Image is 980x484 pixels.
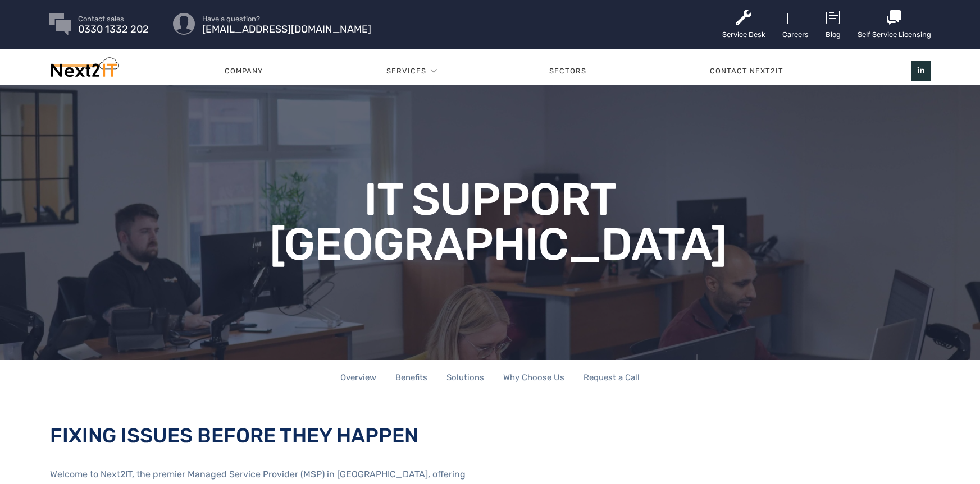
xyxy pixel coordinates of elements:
a: Have a question? [EMAIL_ADDRESS][DOMAIN_NAME] [202,15,371,33]
a: Request a Call [584,360,640,395]
a: Contact sales 0330 1332 202 [78,15,149,33]
h1: IT Support [GEOGRAPHIC_DATA] [270,177,710,267]
a: Company [163,54,325,88]
a: Benefits [395,360,427,395]
a: Why Choose Us [503,360,564,395]
a: Sectors [488,54,648,88]
img: Next2IT [49,57,119,82]
span: 0330 1332 202 [78,26,149,33]
a: Contact Next2IT [648,54,845,88]
a: Overview [340,360,376,395]
a: Services [386,54,426,88]
span: Contact sales [78,15,149,22]
h2: FIXING ISSUES BEFORE THEY HAPPEN [50,423,473,448]
span: Have a question? [202,15,371,22]
span: [EMAIL_ADDRESS][DOMAIN_NAME] [202,26,371,33]
a: Solutions [446,360,484,395]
